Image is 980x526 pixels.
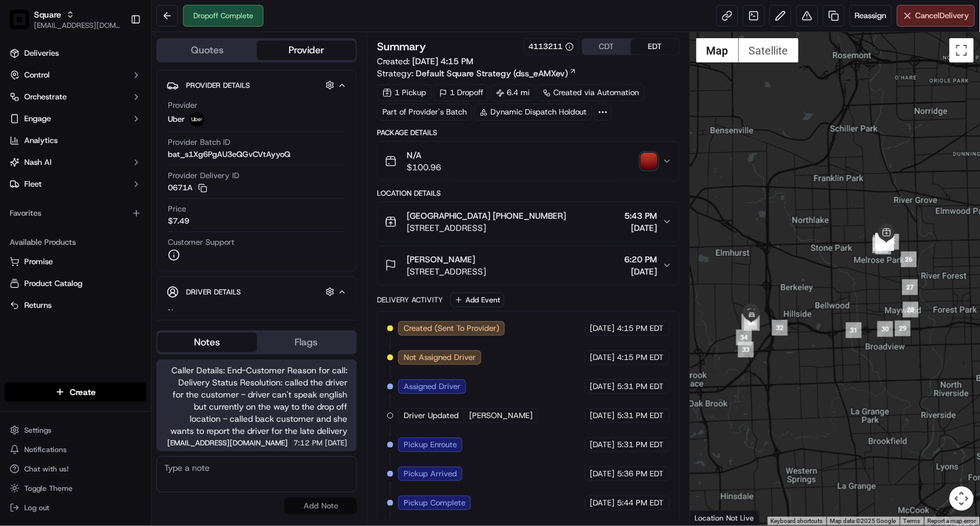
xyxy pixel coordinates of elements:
button: Start new chat [206,119,221,134]
span: 5:31 PM EDT [618,410,664,421]
span: [PERSON_NAME] [469,410,533,421]
span: Toggle Theme [24,484,73,493]
div: Location Details [377,188,679,198]
span: [DATE] [625,265,658,278]
span: Deliveries [24,48,59,59]
span: 6:20 PM [625,253,658,265]
div: 27 [902,279,918,295]
div: Strategy: [377,67,577,79]
div: 2 [873,238,888,253]
span: Customer Support [168,237,235,248]
span: [DATE] 4:15 PM [412,56,473,67]
div: 6.4 mi [491,84,535,101]
span: $100.96 [407,161,441,173]
span: Notifications [24,445,67,454]
span: Driver Updated [404,410,459,421]
h3: Summary [377,41,426,52]
button: Driver Details [167,282,347,302]
span: API Documentation [115,176,195,188]
span: Not Assigned Driver [404,352,476,363]
span: [DATE] [590,410,615,421]
a: Product Catalog [10,278,141,289]
a: Report a map error [928,518,976,524]
div: 1 Pickup [377,84,432,101]
span: Caller Details: End-Customer Reason for call: Delivery Status Resolution: called the driver for t... [166,364,347,437]
span: Name [168,307,189,318]
button: Quotes [158,41,257,60]
span: Created (Sent To Provider) [404,323,499,334]
span: Product Catalog [24,278,82,289]
span: 4:15 PM EDT [618,323,664,334]
button: Notifications [5,441,146,458]
button: Toggle Theme [5,480,146,497]
div: Location Not Live [690,510,760,525]
span: Pickup Arrived [404,468,457,479]
span: [DATE] [590,323,615,334]
span: 5:36 PM EDT [618,468,664,479]
span: Map data ©2025 Google [830,518,896,524]
span: Provider Batch ID [168,137,230,148]
span: Cancel Delivery [916,10,970,21]
button: Engage [5,109,146,128]
button: 0671A [168,182,207,193]
img: photo_proof_of_delivery image [641,153,658,170]
span: 5:31 PM EDT [618,381,664,392]
button: Create [5,382,146,402]
a: 💻API Documentation [98,171,199,193]
button: Flags [257,333,356,352]
img: Square [10,10,29,29]
button: Show satellite imagery [739,38,799,62]
span: Pickup Enroute [404,439,457,450]
img: Nash [12,12,36,36]
span: [EMAIL_ADDRESS][DOMAIN_NAME] [167,439,288,447]
img: uber-new-logo.jpeg [190,112,204,127]
button: Reassign [850,5,892,27]
span: Created: [377,55,473,67]
span: 7:12 PM [293,439,322,447]
span: Uber [168,114,185,125]
div: 34 [736,330,752,345]
span: N/A [407,149,441,161]
span: Log out [24,503,49,513]
div: Delivery Activity [377,295,443,305]
button: Toggle fullscreen view [950,38,974,62]
a: Terms (opens in new tab) [904,518,921,524]
button: Provider Details [167,75,347,95]
button: N/A$100.96photo_proof_of_delivery image [378,142,679,181]
span: Square [34,8,61,21]
span: 5:43 PM [625,210,658,222]
button: Notes [158,333,257,352]
span: Chat with us! [24,464,68,474]
button: Settings [5,422,146,439]
button: 4113211 [529,41,574,52]
span: [STREET_ADDRESS] [407,222,566,234]
img: Google [693,510,733,525]
button: SquareSquare[EMAIL_ADDRESS][DOMAIN_NAME] [5,5,125,34]
button: EDT [631,39,679,55]
div: 1 [873,235,889,251]
button: Map camera controls [950,487,974,511]
input: Got a question? Start typing here... [32,78,218,91]
span: Pickup Complete [404,498,465,508]
span: Orchestrate [24,92,67,102]
span: 4:15 PM EDT [618,352,664,363]
div: We're available if you need us! [41,128,153,138]
span: 5:44 PM EDT [618,498,664,508]
a: Created via Automation [538,84,644,101]
div: 31 [846,322,862,338]
a: Deliveries [5,44,146,63]
button: [EMAIL_ADDRESS][DOMAIN_NAME] [34,21,121,30]
div: 28 [903,302,919,318]
div: Favorites [5,204,146,223]
button: Log out [5,499,146,516]
a: Promise [10,256,141,267]
span: $7.49 [168,216,189,227]
span: Knowledge Base [24,176,93,188]
button: [PERSON_NAME][STREET_ADDRESS]6:20 PM[DATE] [378,246,679,285]
div: 25 [884,234,899,250]
div: 30 [878,321,893,337]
